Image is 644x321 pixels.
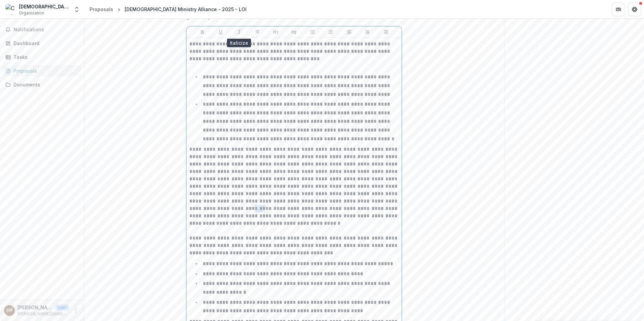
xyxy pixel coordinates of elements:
[612,3,625,16] button: Partners
[13,81,76,88] div: Documents
[5,4,16,15] img: Christian Ministry Alliance
[18,304,53,311] p: [PERSON_NAME]
[72,3,82,16] button: Open entity switcher
[3,24,81,35] button: Notifications
[19,10,44,16] span: Organization
[87,4,249,14] nav: breadcrumb
[6,308,12,313] div: Everett Miller
[18,311,69,317] p: [PERSON_NAME][EMAIL_ADDRESS][PERSON_NAME][DOMAIN_NAME]
[3,51,81,63] a: Tasks
[217,28,225,36] button: Underline
[55,305,69,311] p: User
[72,307,80,315] button: More
[382,28,390,36] button: Align Right
[3,65,81,76] a: Proposals
[3,38,81,49] a: Dashboard
[309,28,317,36] button: Bullet List
[125,6,247,13] div: [DEMOGRAPHIC_DATA] Ministry Alliance - 2025 - LOI
[13,27,78,33] span: Notifications
[87,4,116,14] a: Proposals
[345,28,353,36] button: Align Left
[363,28,372,36] button: Align Center
[19,3,69,10] div: [DEMOGRAPHIC_DATA] Ministry Alliance
[13,40,76,47] div: Dashboard
[628,3,641,16] button: Get Help
[90,6,113,13] div: Proposals
[327,28,335,36] button: Ordered List
[272,28,280,36] button: Heading 1
[13,67,76,74] div: Proposals
[290,28,298,36] button: Heading 2
[235,28,243,36] button: Italicize
[3,79,81,90] a: Documents
[198,28,206,36] button: Bold
[253,28,261,36] button: Strike
[13,53,76,61] div: Tasks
